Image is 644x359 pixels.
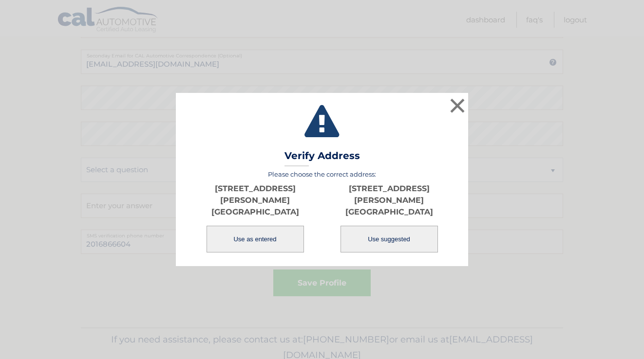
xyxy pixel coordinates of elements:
div: Please choose the correct address: [188,170,456,253]
p: [STREET_ADDRESS][PERSON_NAME] [GEOGRAPHIC_DATA] [322,183,456,218]
p: [STREET_ADDRESS][PERSON_NAME] [GEOGRAPHIC_DATA] [188,183,322,218]
button: Use suggested [341,226,438,252]
button: × [448,96,467,115]
button: Use as entered [207,226,304,252]
h3: Verify Address [284,150,360,167]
